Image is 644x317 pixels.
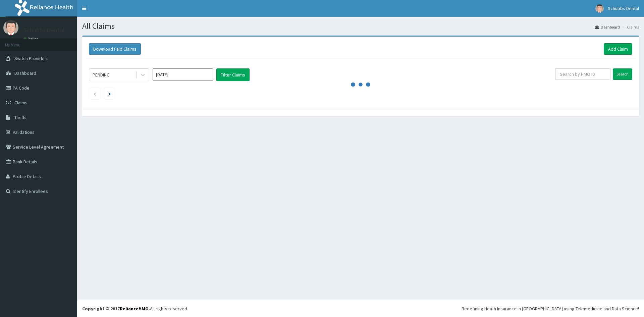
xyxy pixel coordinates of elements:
input: Search by HMO ID [555,68,610,80]
div: PENDING [93,71,110,78]
button: Filter Claims [216,68,250,81]
img: User Image [595,4,604,13]
input: Search [613,68,632,80]
div: Redefining Heath Insurance in [GEOGRAPHIC_DATA] using Telemedicine and Data Science! [462,305,639,312]
a: Online [23,37,40,41]
h1: All Claims [82,22,639,31]
a: Previous page [93,91,96,97]
img: User Image [3,20,18,35]
p: Schubbs Dental [23,27,65,33]
span: Schubbs Dental [608,5,639,11]
input: Select Month and Year [153,68,213,81]
span: Dashboard [14,70,36,76]
footer: All rights reserved. [77,300,644,317]
svg: audio-loading [351,74,371,95]
span: Switch Providers [14,55,49,61]
a: Dashboard [595,24,620,30]
button: Download Paid Claims [89,43,141,55]
span: Tariffs [14,114,26,120]
a: Next page [108,91,111,97]
span: Claims [14,100,28,106]
a: Add Claim [604,43,632,55]
strong: Copyright © 2017 . [82,306,150,312]
a: RelianceHMO [120,306,149,312]
li: Claims [621,24,639,30]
